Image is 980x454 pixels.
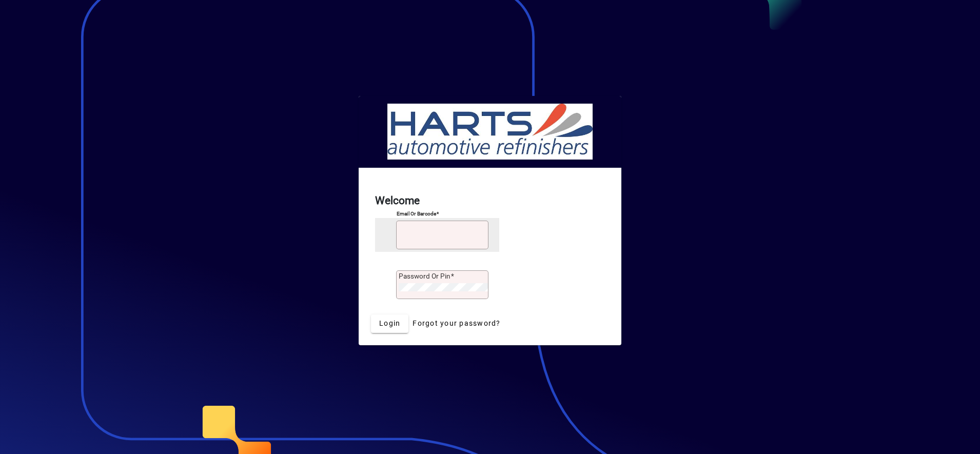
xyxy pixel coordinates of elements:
mat-label: Password or Pin [399,272,450,280]
span: Forgot your password? [413,318,500,329]
h2: Welcome [375,193,605,209]
button: Login [371,314,408,333]
span: Login [379,318,400,329]
mat-label: Email or Barcode [397,210,436,216]
a: Forgot your password? [408,314,504,333]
